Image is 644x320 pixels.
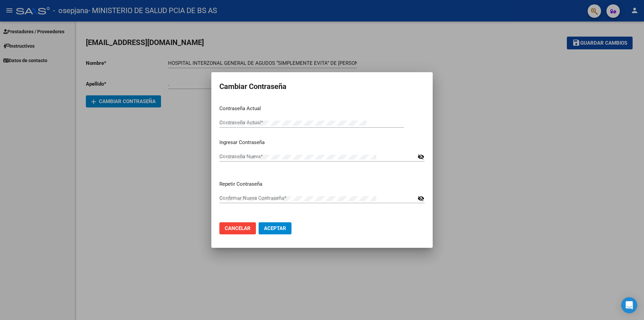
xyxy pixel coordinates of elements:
[264,225,286,231] span: Aceptar
[418,153,424,161] mat-icon: visibility_off
[225,225,251,231] span: Cancelar
[219,105,425,112] p: Contraseña Actual
[219,139,425,146] p: Ingresar Contraseña
[219,80,425,93] h2: Cambiar Contraseña
[621,297,637,313] div: Open Intercom Messenger
[219,222,256,234] button: Cancelar
[418,194,424,202] mat-icon: visibility_off
[259,222,291,234] button: Aceptar
[219,180,425,188] p: Repetir Contraseña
